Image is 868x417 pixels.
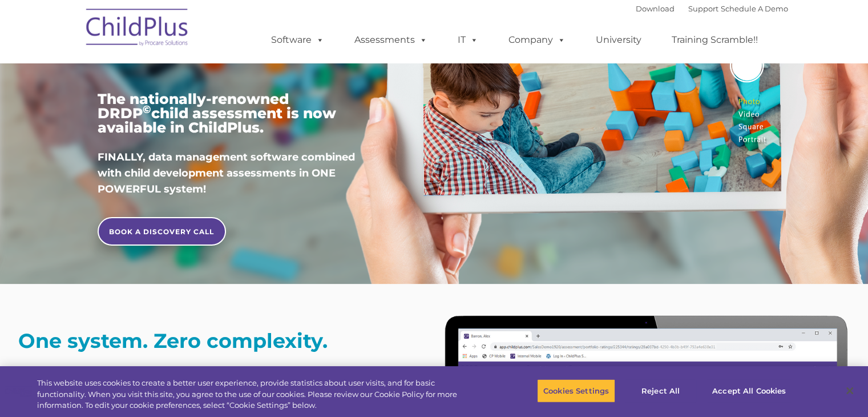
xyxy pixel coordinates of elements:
a: Company [497,29,577,51]
a: Assessments [343,29,439,51]
a: Software [260,29,336,51]
button: Close [837,378,862,403]
strong: One system. Zero complexity. [18,328,328,353]
span: The nationally-renowned DRDP child assessment is now available in ChildPlus. [98,90,336,136]
span: FINALLY, data management software combined with child development assessments in ONE POWERFUL sys... [98,151,355,195]
button: Accept All Cookies [706,379,792,403]
a: BOOK A DISCOVERY CALL [98,217,226,246]
a: IT [446,29,490,51]
div: This website uses cookies to create a better user experience, provide statistics about user visit... [37,378,478,411]
img: ChildPlus by Procare Solutions [80,1,195,58]
a: University [584,29,653,51]
a: Download [636,4,675,13]
a: Training Scramble!! [660,29,769,51]
sup: © [143,103,151,116]
font: | [636,4,788,13]
button: Cookies Settings [537,379,615,403]
a: Schedule A Demo [721,4,788,13]
button: Reject All [625,379,696,403]
a: Support [688,4,718,13]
